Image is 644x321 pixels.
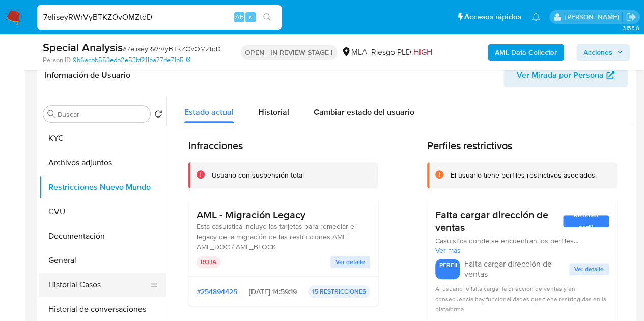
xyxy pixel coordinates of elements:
[58,110,146,119] input: Buscar
[531,13,540,21] a: Notificaciones
[565,12,622,22] p: nicolas.fernandezallen@mercadolibre.com
[154,110,162,121] button: Volver al orden por defecto
[47,110,55,118] button: Buscar
[37,11,282,24] input: Buscar usuario o caso...
[257,10,277,24] button: search-icon
[43,39,123,55] b: Special Analysis
[39,199,166,224] button: CVU
[73,55,190,65] a: 9b6acbb553edb2e53bf211ba77de71b5
[517,63,604,87] span: Ver Mirada por Persona
[495,44,557,61] b: AML Data Collector
[235,12,243,22] span: Alt
[626,12,636,22] a: Salir
[241,45,337,60] p: OPEN - IN REVIEW STAGE I
[464,12,521,22] span: Accesos rápidos
[39,175,166,199] button: Restricciones Nuevo Mundo
[488,44,564,61] button: AML Data Collector
[39,273,158,297] button: Historial Casos
[39,151,166,175] button: Archivos adjuntos
[39,126,166,151] button: KYC
[622,24,639,32] span: 3.155.0
[39,224,166,248] button: Documentación
[123,44,221,54] span: # 7eliseyRWrVyBTKZOvOMZtdD
[341,47,367,58] div: MLA
[39,248,166,273] button: General
[413,46,432,58] span: HIGH
[45,70,130,80] h1: Información de Usuario
[371,47,432,58] span: Riesgo PLD:
[249,12,252,22] span: s
[503,63,628,87] button: Ver Mirada por Persona
[576,44,630,61] button: Acciones
[583,44,612,61] span: Acciones
[43,55,71,65] b: Person ID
